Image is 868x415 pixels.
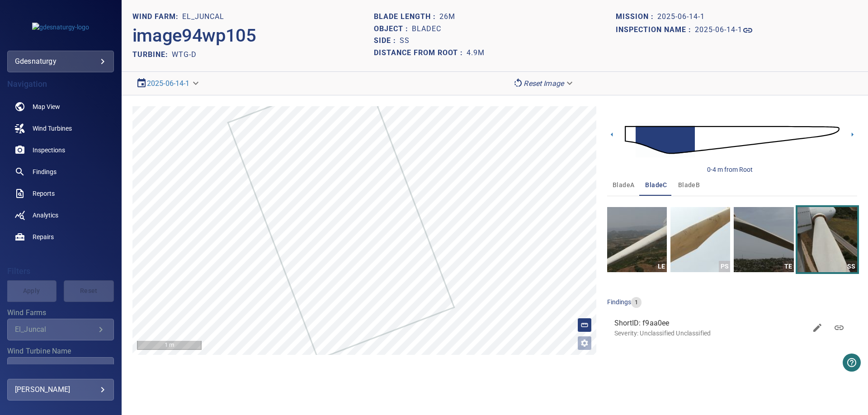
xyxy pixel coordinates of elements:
h1: El_Juncal [182,13,224,21]
a: windturbines noActive [7,118,114,139]
div: [PERSON_NAME] [15,382,106,397]
span: Analytics [33,211,58,220]
label: Wind Farms [7,309,114,316]
span: bladeC [645,179,667,191]
div: Wind Farms [7,319,114,340]
a: 2025-06-14-1 [147,79,190,88]
img: d [625,114,840,166]
button: Open image filters and tagging options [577,336,592,350]
a: PS [670,207,730,272]
span: bladeB [678,179,700,191]
h1: SS [400,37,410,45]
a: reports noActive [7,183,114,204]
h1: 2025-06-14-1 [695,26,742,34]
h1: Side : [374,37,400,45]
a: LE [607,207,667,272]
div: gdesnaturgy [15,54,106,69]
h1: WIND FARM: [132,13,182,21]
a: map noActive [7,96,114,118]
h1: Mission : [616,13,657,21]
span: Wind Turbines [33,124,72,133]
span: Findings [33,167,57,176]
h2: WTG-D [172,50,197,59]
h1: Object : [374,25,412,33]
div: LE [656,261,667,272]
h1: bladeC [412,25,441,33]
h1: Distance from root : [374,49,467,57]
h1: 4.9m [467,49,485,57]
div: SS [846,261,857,272]
a: inspections noActive [7,139,114,161]
span: ShortID: f9aa0ee [614,318,807,329]
div: 0-4 m from Root [707,165,753,174]
h4: Navigation [7,80,114,89]
span: bladeA [613,179,634,191]
div: PS [719,261,730,272]
div: WTG-D / El_Juncal [15,363,95,372]
a: repairs noActive [7,226,114,248]
div: Wind Turbine Name [7,357,114,379]
div: TE [783,261,794,272]
span: Inspections [33,146,65,155]
h1: 26m [439,13,455,21]
div: El_Juncal [15,325,95,334]
span: Reports [33,189,55,198]
h1: Blade length : [374,13,439,21]
h1: 2025-06-14-1 [657,13,705,21]
h2: image94wp105 [132,25,256,47]
p: Severity: Unclassified Unclassified [614,329,807,338]
a: 2025-06-14-1 [695,25,753,36]
span: Repairs [33,232,54,241]
em: Reset Image [524,79,564,88]
div: gdesnaturgy [7,51,114,72]
h2: TURBINE: [132,50,172,59]
img: gdesnaturgy-logo [32,23,89,32]
h1: Inspection name : [616,26,695,34]
a: TE [734,207,793,272]
span: findings [607,298,631,306]
a: SS [797,207,857,272]
a: analytics noActive [7,204,114,226]
div: 2025-06-14-1 [132,75,204,91]
a: findings noActive [7,161,114,183]
label: Wind Turbine Name [7,348,114,355]
h4: Filters [7,267,114,276]
span: 1 [631,298,642,307]
span: Map View [33,102,60,111]
div: Reset Image [509,75,578,91]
